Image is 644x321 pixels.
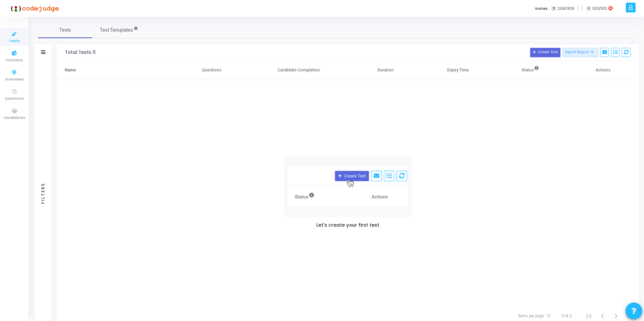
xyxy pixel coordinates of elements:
span: Questions [5,96,24,102]
th: Duration [349,61,422,80]
span: | [582,5,583,12]
label: Invites: [535,6,549,11]
th: Expiry Time [422,61,494,80]
th: Candidate Completion [248,61,349,80]
div: 15 [546,313,551,319]
span: Test Templates [100,27,133,34]
span: Interviews [5,77,24,83]
div: 0 of 0 [561,313,572,319]
span: I [586,6,591,11]
th: Actions [567,61,639,80]
span: 239/309 [557,6,574,11]
span: | [578,5,579,12]
div: Total Tests: 0 [65,50,96,55]
div: Items per page: [518,313,545,319]
span: Tests [59,27,71,34]
th: Name [57,61,175,80]
div: Filters [40,156,46,230]
button: Create Test [530,48,560,57]
th: Questions [175,61,248,80]
th: Status [494,61,567,80]
span: Candidates [4,115,25,121]
img: new test/contest [284,156,412,217]
span: 100/100 [592,6,607,11]
img: logo [8,2,59,15]
h5: Let's create your first test [316,223,379,228]
button: Export Report [562,48,599,57]
span: Contests [6,58,23,63]
span: Tests [9,38,20,44]
span: T [551,6,556,11]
